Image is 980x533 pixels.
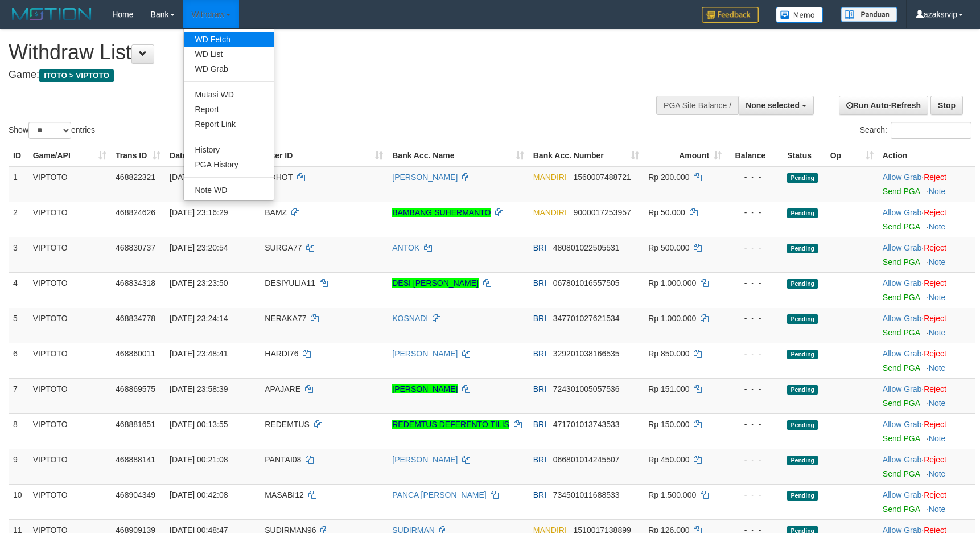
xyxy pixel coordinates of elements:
[883,222,920,231] a: Send PGA
[9,413,28,449] td: 8
[702,7,759,23] img: Feedback.jpg
[184,87,274,102] a: Mutasi WD
[883,208,921,217] a: Allow Grab
[392,243,419,252] a: ANTOK
[787,173,818,183] span: Pending
[9,449,28,484] td: 9
[28,307,111,343] td: VIPTOTO
[924,420,946,429] a: Reject
[9,378,28,413] td: 7
[553,243,620,252] span: Copy 480801022505531 to clipboard
[648,208,685,217] span: Rp 50.000
[787,420,818,430] span: Pending
[170,243,228,252] span: [DATE] 23:20:54
[392,455,458,464] a: [PERSON_NAME]
[883,314,924,323] span: ·
[787,456,818,465] span: Pending
[9,166,28,202] td: 1
[392,314,428,323] a: KOSNADI
[392,208,491,217] a: BAMBANG SUHERMANTO
[883,208,924,217] span: ·
[9,307,28,343] td: 5
[553,490,620,499] span: Copy 734501011688533 to clipboard
[28,237,111,272] td: VIPTOTO
[883,257,920,266] a: Send PGA
[841,7,897,22] img: panduan.png
[883,455,924,464] span: ·
[929,257,946,266] a: Note
[392,278,479,288] a: DESI [PERSON_NAME]
[116,349,155,358] span: 468860011
[184,102,274,117] a: Report
[929,434,946,443] a: Note
[746,101,800,110] span: None selected
[28,413,111,449] td: VIPTOTO
[265,173,293,182] span: EDHOT
[170,208,228,217] span: [DATE] 23:16:29
[28,449,111,484] td: VIPTOTO
[170,349,228,358] span: [DATE] 23:48:41
[883,243,921,252] a: Allow Grab
[929,363,946,372] a: Note
[533,455,546,464] span: BRI
[116,490,155,499] span: 468904349
[553,349,620,358] span: Copy 329201038166535 to clipboard
[648,384,689,393] span: Rp 151.000
[648,420,689,429] span: Rp 150.000
[924,278,946,288] a: Reject
[265,384,300,393] span: APAJARE
[860,122,971,139] label: Search:
[533,208,567,217] span: MANDIRI
[553,420,620,429] span: Copy 471701013743533 to clipboard
[878,307,975,343] td: ·
[392,349,458,358] a: [PERSON_NAME]
[731,454,778,465] div: - - -
[184,61,274,76] a: WD Grab
[648,490,696,499] span: Rp 1.500.000
[28,484,111,519] td: VIPTOTO
[930,96,963,115] a: Stop
[648,349,689,358] span: Rp 850.000
[116,314,155,323] span: 468834778
[878,484,975,519] td: ·
[878,272,975,307] td: ·
[878,166,975,202] td: ·
[883,243,924,252] span: ·
[787,491,818,501] span: Pending
[184,32,274,47] a: WD Fetch
[28,202,111,237] td: VIPTOTO
[170,455,228,464] span: [DATE] 00:21:08
[533,173,567,182] span: MANDIRI
[924,455,946,464] a: Reject
[533,349,546,358] span: BRI
[574,208,631,217] span: Copy 9000017253957 to clipboard
[924,384,946,393] a: Reject
[9,69,642,81] h4: Game:
[388,145,529,166] th: Bank Acc. Name: activate to sort column ascending
[170,314,228,323] span: [DATE] 23:24:14
[656,96,738,115] div: PGA Site Balance /
[392,420,509,429] a: REDEMTUS DEFERENTO TILIS
[787,350,818,359] span: Pending
[648,455,689,464] span: Rp 450.000
[883,420,924,429] span: ·
[28,343,111,378] td: VIPTOTO
[878,145,975,166] th: Action
[929,187,946,196] a: Note
[883,384,924,393] span: ·
[883,399,920,408] a: Send PGA
[731,383,778,395] div: - - -
[839,96,928,115] a: Run Auto-Refresh
[9,202,28,237] td: 2
[726,145,783,166] th: Balance
[783,145,825,166] th: Status
[878,413,975,449] td: ·
[883,278,921,288] a: Allow Grab
[265,278,315,288] span: DESIYULIA11
[9,484,28,519] td: 10
[574,173,631,182] span: Copy 1560007488721 to clipboard
[883,434,920,443] a: Send PGA
[883,173,921,182] a: Allow Grab
[731,313,778,324] div: - - -
[392,384,458,393] a: [PERSON_NAME]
